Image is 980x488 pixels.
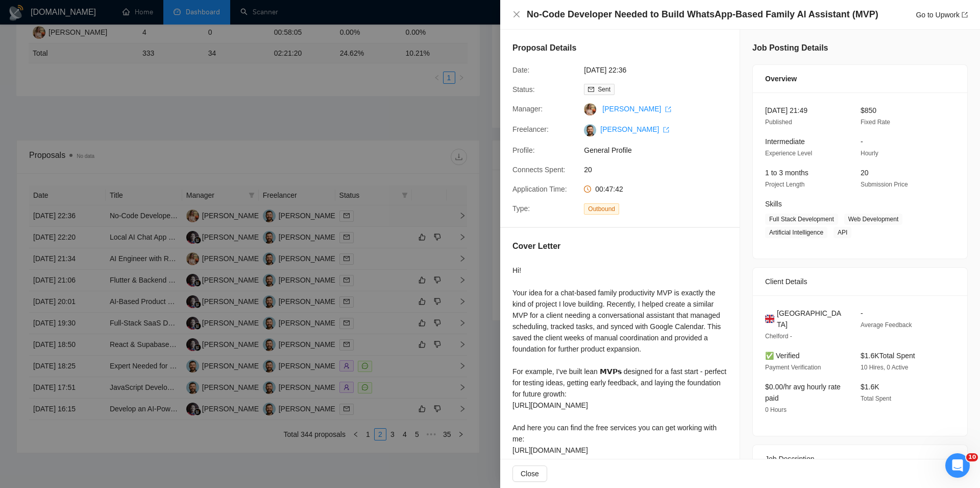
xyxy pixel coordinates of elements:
[752,42,828,54] h5: Job Posting Details
[861,309,863,317] span: -
[966,453,978,461] span: 10
[777,308,844,330] span: [GEOGRAPHIC_DATA]
[765,150,812,157] span: Experience Level
[584,64,737,76] span: [DATE] 22:36
[765,352,800,360] span: ✅ Verified
[765,200,782,208] span: Skills
[765,313,774,324] img: 🇬🇧
[663,127,669,133] span: export
[765,73,797,84] span: Overview
[512,66,529,74] span: Date:
[962,12,968,18] span: export
[861,352,915,360] span: $1.6K Total Spent
[861,119,890,126] span: Fixed Rate
[765,169,808,177] span: 1 to 3 months
[916,11,968,19] a: Go to Upworkexport
[512,10,521,19] button: Close
[584,203,619,215] span: Outbound
[834,227,851,238] span: API
[598,86,610,93] span: Sent
[765,383,841,402] span: $0.00/hr avg hourly rate paid
[765,106,807,114] span: [DATE] 21:49
[945,453,970,478] iframe: Intercom live chat
[765,406,787,413] span: 0 Hours
[765,268,955,295] div: Client Details
[512,146,535,154] span: Profile:
[512,240,560,252] h5: Cover Letter
[512,125,549,133] span: Freelancer:
[600,125,669,133] a: [PERSON_NAME] export
[512,166,566,174] span: Connects Spent:
[512,85,535,94] span: Status:
[584,185,591,193] span: clock-circle
[665,106,671,112] span: export
[527,8,878,21] h4: No-Code Developer Needed to Build WhatsApp-Based Family AI Assistant (MVP)
[595,185,623,193] span: 00:47:42
[602,105,671,113] a: [PERSON_NAME] export
[765,181,804,188] span: Project Length
[861,106,876,114] span: $850
[861,383,879,391] span: $1.6K
[512,466,547,482] button: Close
[861,364,908,371] span: 10 Hires, 0 Active
[861,321,912,329] span: Average Feedback
[588,86,594,92] span: mail
[512,42,576,54] h5: Proposal Details
[765,214,838,225] span: Full Stack Development
[512,185,567,193] span: Application Time:
[765,119,792,126] span: Published
[765,445,955,473] div: Job Description
[861,169,869,177] span: 20
[512,10,521,18] span: close
[584,145,737,156] span: General Profile
[512,105,543,113] span: Manager:
[512,204,530,213] span: Type:
[584,164,737,175] span: 20
[861,137,863,146] span: -
[521,468,539,479] span: Close
[765,137,805,146] span: Intermediate
[861,181,908,188] span: Submission Price
[584,124,596,136] img: c1-JWQDXWEy3CnA6sRtFzzU22paoDq5cZnWyBNc3HWqwvuW0qNnjm1CMP-YmbEEtPC
[765,227,827,238] span: Artificial Intelligence
[844,214,903,225] span: Web Development
[765,333,792,340] span: Chelford -
[765,364,821,371] span: Payment Verification
[861,395,891,402] span: Total Spent
[861,150,878,157] span: Hourly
